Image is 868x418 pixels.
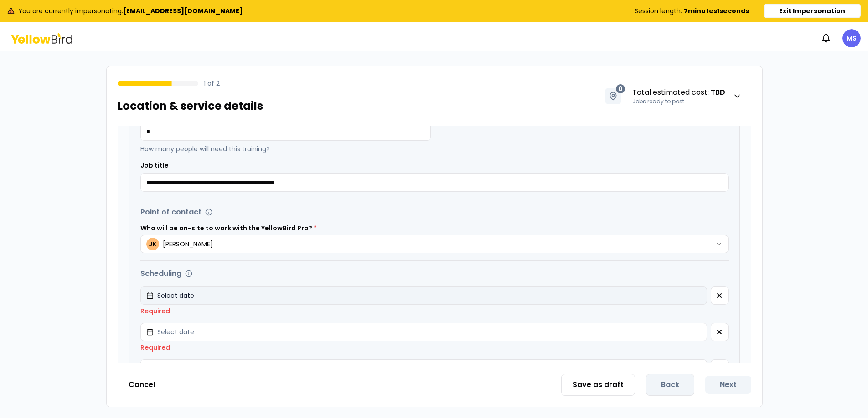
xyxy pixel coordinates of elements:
button: Select date [140,359,707,377]
button: Select date [140,323,707,341]
h3: Scheduling [140,268,181,279]
span: Select date [157,327,194,336]
button: Select date [140,286,707,305]
p: How many people will need this training? [140,144,431,153]
p: 1 of 2 [204,79,220,88]
strong: TBD [711,87,725,97]
span: Total estimated cost : [632,87,725,98]
button: 0Total estimated cost: TBDJobs ready to post [595,77,751,115]
span: Jobs ready to post [632,98,684,105]
button: Exit Impersonation [764,4,861,18]
span: 0 [616,84,625,93]
label: Who will be on-site to work with the YellowBird Pro? [140,225,728,231]
h3: Point of contact [140,207,201,218]
button: Cancel [118,376,166,394]
h1: Location & service details [118,99,263,113]
b: [EMAIL_ADDRESS][DOMAIN_NAME] [123,6,243,15]
span: You are currently impersonating: [18,6,243,15]
span: JK [146,238,159,250]
button: Save as draft [561,374,635,396]
label: Job title [140,161,169,170]
b: 7 minutes 1 seconds [684,6,749,15]
p: Required [140,343,728,352]
span: Select date [157,291,194,300]
p: [PERSON_NAME] [163,240,213,249]
span: MS [842,29,861,47]
p: Required [140,306,728,316]
div: Session length: [635,6,749,15]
